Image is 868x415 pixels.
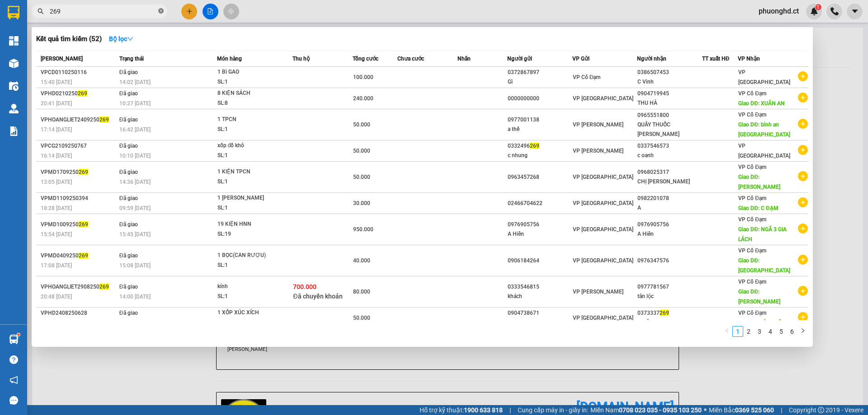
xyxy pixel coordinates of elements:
img: warehouse-icon [9,81,19,91]
span: VP Cổ Đạm [573,74,601,80]
div: khách [508,292,572,301]
span: 10:27 [DATE] [119,100,151,107]
div: 0906184264 [508,256,572,266]
span: VP [GEOGRAPHIC_DATA] [573,257,633,264]
span: 80.000 [353,289,370,295]
div: 0977001138 [508,115,572,125]
div: A [637,203,702,213]
span: VP Gửi [572,56,590,62]
span: plus-circle [798,119,808,129]
div: Gì [508,77,572,87]
span: VP Cổ Đạm [738,90,766,97]
li: 4 [765,326,776,337]
span: Đã giao [119,69,138,75]
span: Giao DĐ: C ĐẠM [738,205,778,211]
div: 0976905756 [637,220,702,229]
span: 269 [79,221,88,228]
span: 50.000 [353,121,370,128]
span: 13:05 [DATE] [41,179,72,185]
span: Chưa cước [397,56,424,62]
div: SL: 1 [217,125,285,135]
li: Next Page [797,326,808,337]
div: 0373337 [637,308,702,318]
span: VP Cổ Đạm [738,164,766,170]
span: 16:14 [DATE] [41,153,72,159]
span: VP [GEOGRAPHIC_DATA] [573,200,633,206]
span: Người nhận [637,56,666,62]
a: 6 [787,326,797,336]
strong: Bộ lọc [109,35,133,42]
div: 1 [PERSON_NAME] [217,193,285,203]
span: Giao DĐ: NGÃ 3 GIA LÁCH [738,226,787,242]
span: VP Cổ Đạm [738,310,766,316]
span: 18:28 [DATE] [41,205,72,211]
span: 15:40 [DATE] [41,79,72,85]
div: VPMD1709250 [41,168,117,177]
div: SL: 1 [217,261,285,270]
span: Giao DĐ: [PERSON_NAME] [738,289,780,305]
span: plus-circle [798,71,808,81]
span: VP [GEOGRAPHIC_DATA] [573,95,633,102]
div: 0977781567 [637,282,702,292]
li: 5 [776,326,787,337]
span: Giao DĐ: XUÂN AN [738,100,785,107]
span: plus-circle [798,171,808,181]
div: A Hiển [508,229,572,239]
span: Tổng cước [353,56,378,62]
span: VP [GEOGRAPHIC_DATA] [573,315,633,321]
span: Đã giao [119,252,138,259]
span: close-circle [158,7,164,16]
div: VPCD0110250116 [41,68,117,77]
div: 0000000000 [508,94,572,103]
span: close-circle [158,8,164,14]
img: warehouse-icon [9,104,19,113]
span: Trạng thái [119,56,144,62]
span: 240.000 [353,95,373,102]
span: Thu hộ [292,56,310,62]
div: xốp đồ khô [217,141,285,151]
span: 40.000 [353,257,370,264]
span: VP Cổ Đạm [738,247,766,254]
span: 14:02 [DATE] [119,79,151,85]
div: VPHD0210250 [41,89,117,98]
div: VPMD1009250 [41,220,117,229]
span: VP Cổ Đạm [738,216,766,223]
span: 15:45 [DATE] [119,231,151,238]
a: 1 [733,326,743,336]
span: 15:50 [DATE] [119,320,151,326]
span: plus-circle [798,286,808,296]
div: CHỊ [PERSON_NAME] [637,177,702,187]
div: SL: 1 [217,203,285,213]
li: Previous Page [722,326,732,337]
div: 0976905756 [508,220,572,229]
span: 16:42 [DATE] [119,126,151,133]
span: 269 [79,252,88,259]
div: THU HÀ [637,98,702,108]
span: 100.000 [353,74,373,80]
img: logo-vxr [8,6,19,19]
span: left [724,328,730,333]
div: VPMD0409250 [41,251,117,261]
span: [PERSON_NAME] [41,56,83,62]
div: 0337546573 [637,141,702,151]
div: A CÔNG [637,318,702,327]
div: C Vinh [637,77,702,87]
span: Giao DĐ: BÌNH LỘC [738,320,785,326]
span: 269 [660,310,669,316]
div: SL: 1 [217,318,285,328]
div: VPHOANGLIET2409250 [41,115,117,125]
li: 2 [743,326,754,337]
div: C LƯƠNG [508,318,572,327]
div: 1 XỐP XÚC XÍCH [217,308,285,318]
span: 14:00 [DATE] [119,294,151,300]
div: SL: 8 [217,98,285,108]
div: VPMD1109250394 [41,194,117,203]
div: a thế [508,125,572,134]
div: 0372867897 [508,68,572,77]
div: 0332496 [508,141,572,151]
span: 700.000 [293,283,316,290]
span: Giao DĐ: bình an [GEOGRAPHIC_DATA] [738,121,790,138]
span: Giao DĐ: [PERSON_NAME] [738,174,780,190]
span: Người gửi [507,56,532,62]
span: 269 [99,284,109,290]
